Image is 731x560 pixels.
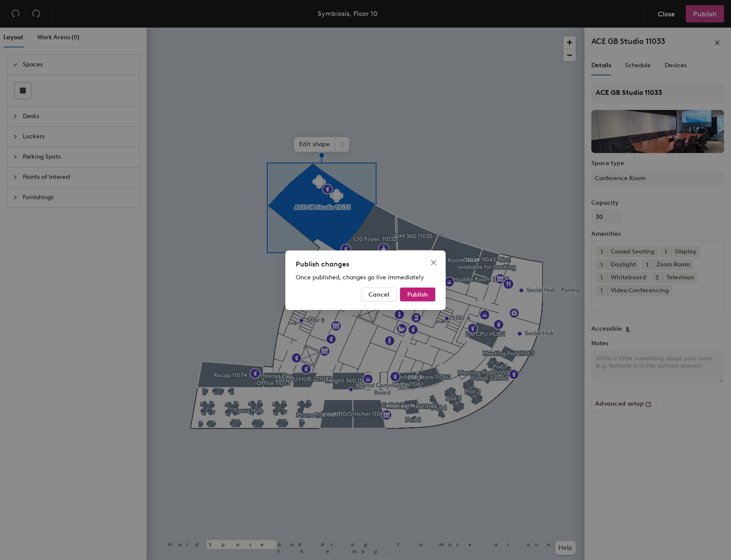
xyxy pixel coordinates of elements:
[296,259,435,269] div: Publish changes
[361,288,397,301] button: Cancel
[369,291,389,298] span: Cancel
[430,259,437,266] span: close
[296,274,424,281] span: Once published, changes go live immediately
[407,291,428,298] span: Publish
[427,256,440,269] button: Close
[427,259,440,266] span: Close
[400,288,435,301] button: Publish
